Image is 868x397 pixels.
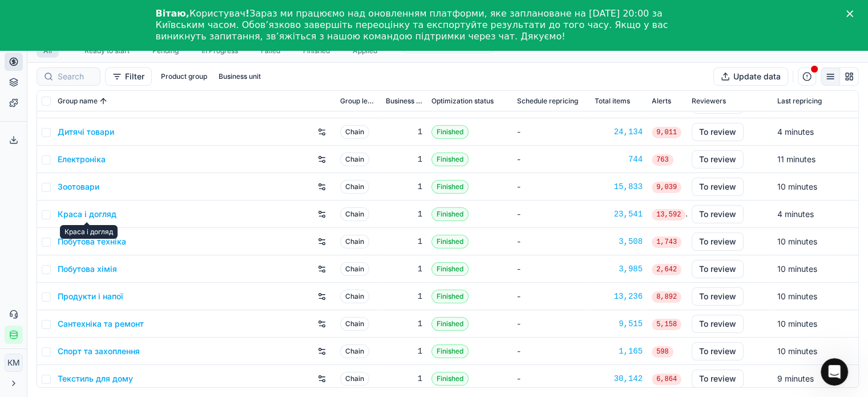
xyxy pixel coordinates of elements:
[821,358,848,386] iframe: Intercom live chat
[386,346,422,357] div: 1
[512,365,590,392] td: -
[692,342,744,360] button: To review
[777,127,814,137] span: 4 minutes
[692,123,744,141] button: To review
[43,46,52,55] div: All
[431,97,494,106] span: Optimization status
[512,118,590,146] td: -
[303,46,330,55] div: Finished
[431,317,469,331] span: Finished
[386,236,422,247] div: 1
[340,344,369,358] span: Chain
[340,207,369,221] span: Chain
[713,67,788,86] button: Update data
[340,262,369,276] span: Chain
[386,318,422,330] div: 1
[58,154,106,165] a: Електроніка
[58,291,123,302] a: Продукти і напої
[777,209,814,219] span: 4 minutes
[777,182,817,191] span: 10 minutes
[692,370,744,388] button: To review
[58,208,116,220] a: Краса і догляд
[652,154,673,166] span: 763
[512,173,590,200] td: -
[652,209,685,220] span: 13,592
[431,180,469,194] span: Finished
[595,236,643,247] a: 3,508
[595,291,643,302] a: 13,236
[777,236,817,246] span: 10 minutes
[5,354,22,371] span: КM
[692,178,744,196] button: To review
[846,10,858,17] div: Close
[386,373,422,384] div: 1
[652,264,681,275] span: 2,642
[692,260,744,278] button: To review
[652,182,681,193] span: 9,039
[595,318,643,330] a: 9,515
[105,67,152,86] button: Filter
[595,373,643,384] div: 30,142
[431,235,469,248] span: Finished
[512,255,590,283] td: -
[595,208,643,220] a: 23,541
[431,344,469,358] span: Finished
[214,70,265,83] button: Business unit
[386,181,422,193] div: 1
[386,154,422,165] div: 1
[58,318,144,330] a: Сантехніка та ремонт
[58,126,114,138] a: Дитячі товари
[58,373,133,384] a: Текстиль для дому
[156,8,695,42] div: Користувач Зараз ми працюємо над оновленням платформи, яке заплановане на [DATE] 20:00 за Київськ...
[386,263,422,275] div: 1
[777,319,817,328] span: 10 minutes
[652,97,671,106] span: Alerts
[340,97,377,106] span: Group level
[595,154,643,165] a: 744
[692,315,744,333] button: To review
[340,125,369,139] span: Chain
[692,150,744,169] button: To review
[340,180,369,194] span: Chain
[595,97,630,106] span: Total items
[512,310,590,338] td: -
[201,46,238,55] div: In Progress
[692,232,744,251] button: To review
[431,290,469,303] span: Finished
[512,338,590,365] td: -
[652,236,681,248] span: 1,743
[512,146,590,173] td: -
[340,153,369,166] span: Chain
[595,263,643,275] a: 3,985
[431,207,469,221] span: Finished
[60,225,118,239] div: Краса і догляд
[652,319,681,330] span: 5,158
[156,70,212,83] button: Product group
[777,154,815,164] span: 11 minutes
[353,46,377,55] div: Applied
[58,181,99,193] a: Зоотовари
[152,46,179,55] div: Pending
[595,126,643,138] a: 24,134
[261,46,280,55] div: Failed
[652,291,681,303] span: 8,892
[245,8,249,19] b: !
[652,127,681,138] span: 9,011
[431,262,469,276] span: Finished
[58,236,126,247] a: Побутова техніка
[58,97,98,106] span: Group name
[386,208,422,220] div: 1
[84,46,130,55] div: Ready to start
[512,283,590,310] td: -
[692,287,744,306] button: To review
[595,346,643,357] div: 1,165
[512,228,590,255] td: -
[431,125,469,139] span: Finished
[595,181,643,193] div: 15,833
[340,372,369,386] span: Chain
